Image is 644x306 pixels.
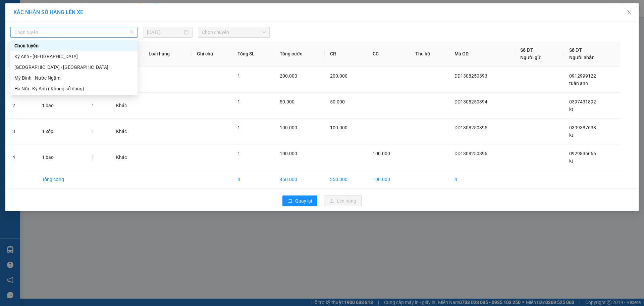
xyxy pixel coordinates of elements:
td: 2 [7,93,37,119]
span: kt [569,106,573,112]
span: Số ĐT [520,47,533,53]
span: 100.000 [280,125,297,130]
span: Người gửi [520,55,542,60]
span: 1 [237,73,240,79]
span: 1 [92,103,94,108]
span: DD1308250395 [454,125,487,130]
div: [GEOGRAPHIC_DATA] - [GEOGRAPHIC_DATA] [14,63,133,71]
th: Tổng SL [232,41,274,67]
td: 1 bao [37,93,86,119]
th: Thu hộ [410,41,449,67]
button: uploadLên hàng [324,195,362,206]
span: 100.000 [373,151,390,156]
td: Khác [111,93,143,119]
span: 0399387638 [569,125,596,130]
div: Kỳ Anh - Hà Nội [10,51,138,62]
span: Quay lại [295,197,312,205]
span: DD1308250396 [454,151,487,156]
span: 1 [92,129,94,134]
div: Chọn tuyến [14,42,133,49]
span: 50.000 [330,99,345,104]
span: 200.000 [280,73,297,79]
td: Tổng cộng [37,170,86,189]
th: Loại hàng [143,41,192,67]
span: 1 [237,125,240,130]
th: CR [325,41,367,67]
td: 100.000 [367,170,410,189]
td: 1 bao [37,144,86,170]
div: Hà Nội - Kỳ Anh [10,62,138,73]
span: tuấn anh [569,81,588,86]
span: 1 [92,155,94,160]
input: 13/08/2025 [147,29,182,36]
span: 200.000 [330,73,347,79]
span: kt [569,132,573,138]
th: Mã GD [449,41,515,67]
div: Hà Nội - Kỳ Anh ( Không sử dụng) [10,83,138,94]
td: 350.000 [325,170,367,189]
div: Kỳ Anh - [GEOGRAPHIC_DATA] [14,53,133,60]
td: 4 [449,170,515,189]
span: 0929836666 [569,151,596,156]
td: 4 [232,170,274,189]
th: CC [367,41,410,67]
span: close [627,10,632,15]
td: Khác [111,119,143,144]
span: XÁC NHẬN SỐ HÀNG LÊN XE [13,9,83,15]
span: rollback [288,199,292,204]
span: 1 [237,151,240,156]
span: 0912999122 [569,73,596,79]
td: Khác [111,144,143,170]
span: DD1308250393 [454,73,487,79]
span: Người nhận [569,55,595,60]
span: 0397431892 [569,99,596,104]
div: Mỹ Đình - Nước Ngầm [10,73,138,83]
span: Số ĐT [569,47,582,53]
td: 4 [7,144,37,170]
th: STT [7,41,37,67]
td: 450.000 [274,170,325,189]
td: 1 [7,67,37,93]
span: Chọn tuyến [14,27,133,37]
th: Tổng cước [274,41,325,67]
span: DD1308250394 [454,99,487,104]
div: Mỹ Đình - Nước Ngầm [14,74,133,82]
span: 100.000 [280,151,297,156]
div: Hà Nội - Kỳ Anh ( Không sử dụng) [14,85,133,92]
td: 3 [7,119,37,144]
span: 100.000 [330,125,347,130]
th: Ghi chú [192,41,232,67]
span: 1 [237,99,240,104]
span: 50.000 [280,99,294,104]
button: Close [620,3,639,22]
span: Chọn chuyến [202,27,266,37]
td: 1 xốp [37,119,86,144]
button: rollbackQuay lại [282,195,317,206]
span: kt [569,158,573,164]
div: Chọn tuyến [10,40,138,51]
